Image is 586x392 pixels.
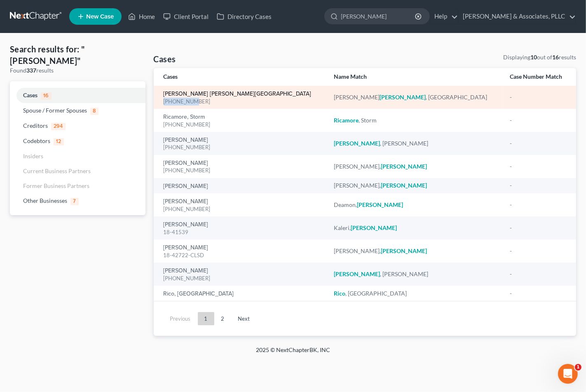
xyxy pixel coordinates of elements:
div: [PERSON_NAME], [334,162,497,171]
em: [PERSON_NAME] [380,94,426,101]
a: [PERSON_NAME] [PERSON_NAME][GEOGRAPHIC_DATA] [164,91,312,97]
div: - [510,289,566,298]
a: Insiders [10,149,145,164]
div: Found results [10,66,145,75]
a: Cases16 [10,88,145,103]
div: 2025 © NextChapterBK, INC [58,346,528,361]
a: [PERSON_NAME] [164,183,209,189]
a: Home [124,9,159,24]
em: [PERSON_NAME] [334,270,380,277]
div: - [510,162,566,171]
h4: Cases [154,53,176,65]
div: Displaying out of results [503,53,576,61]
div: [PHONE_NUMBER] [164,143,321,151]
a: [PERSON_NAME] [164,268,209,274]
div: 18-41539 [164,228,321,236]
a: Spouse / Former Spouses8 [10,103,145,118]
a: [PERSON_NAME] [164,222,209,228]
a: Codebtors12 [10,134,145,149]
span: Former Business Partners [23,182,89,189]
span: Cases [23,92,38,99]
a: Ricamore, Storm [164,114,205,120]
a: Next [232,312,257,325]
a: 2 [215,312,231,325]
iframe: Intercom live chat [558,364,578,384]
span: Codebtors [23,137,50,144]
div: , Storm [334,116,497,124]
div: Kaleri, [334,224,497,232]
em: [PERSON_NAME] [357,201,403,208]
div: , [PERSON_NAME] [334,270,497,278]
span: 12 [54,138,64,146]
div: [PERSON_NAME] , [GEOGRAPHIC_DATA] [334,93,497,101]
span: Spouse / Former Spouses [23,107,87,114]
th: Name Match [327,68,503,86]
span: 8 [90,108,98,115]
th: Cases [154,68,328,86]
div: [PHONE_NUMBER] [164,98,321,106]
div: - [510,93,566,101]
span: New Case [86,14,114,20]
a: [PERSON_NAME] [164,245,209,251]
div: - [510,181,566,190]
a: 1 [198,312,214,325]
div: [PERSON_NAME], [334,181,497,190]
div: Deamon, [334,201,497,209]
div: [PHONE_NUMBER] [164,275,321,282]
div: [PHONE_NUMBER] [164,205,321,213]
a: Former Business Partners [10,178,145,193]
div: - [510,224,566,232]
em: [PERSON_NAME] [381,163,427,170]
strong: 337 [26,67,36,74]
div: , [PERSON_NAME] [334,139,497,148]
div: , [GEOGRAPHIC_DATA] [334,289,497,298]
a: Client Portal [159,9,213,24]
div: [PHONE_NUMBER] [164,121,321,129]
div: 18-42722-CLSD [164,251,321,259]
a: [PERSON_NAME] & Associates, PLLC [459,9,576,24]
a: Rico, [GEOGRAPHIC_DATA] [164,291,234,297]
span: 16 [41,92,52,100]
strong: 16 [552,54,559,61]
span: Insiders [23,153,43,160]
a: [PERSON_NAME] [164,160,209,166]
em: Ricamore [334,117,359,124]
div: - [510,201,566,209]
input: Search by name... [341,9,416,24]
span: Creditors [23,122,48,129]
div: - [510,247,566,255]
em: [PERSON_NAME] [351,224,397,231]
a: [PERSON_NAME] [164,199,209,204]
em: [PERSON_NAME] [334,140,380,147]
div: - [510,139,566,148]
span: 7 [70,198,79,205]
a: [PERSON_NAME] [164,137,209,143]
a: Help [430,9,458,24]
div: [PERSON_NAME], [334,247,497,255]
a: Directory Cases [213,9,276,24]
a: Creditors294 [10,118,145,134]
span: 294 [51,123,66,130]
div: - [510,116,566,124]
span: Other Businesses [23,197,67,204]
h4: Search results for: "[PERSON_NAME]" [10,43,145,66]
span: Current Business Partners [23,167,91,174]
strong: 10 [530,54,537,61]
div: [PHONE_NUMBER] [164,167,321,174]
span: 1 [575,364,581,371]
a: Current Business Partners [10,164,145,178]
em: Rico [334,290,345,297]
div: - [510,270,566,278]
a: Other Businesses7 [10,193,145,209]
em: [PERSON_NAME] [381,247,427,254]
th: Case Number Match [503,68,576,86]
em: [PERSON_NAME] [381,182,427,189]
